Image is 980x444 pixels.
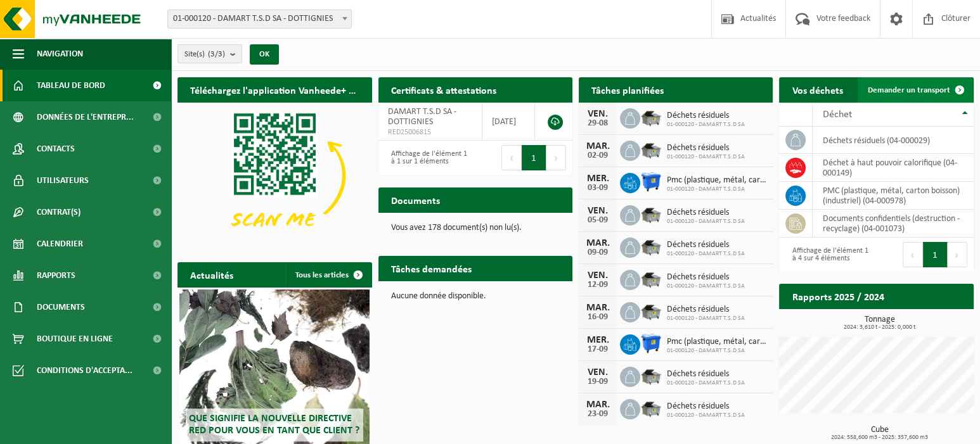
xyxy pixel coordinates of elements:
span: RED25006815 [388,127,473,137]
div: Affichage de l'élément 1 à 1 sur 1 éléments [385,144,469,172]
div: MER. [585,335,610,345]
span: 2024: 558,600 m3 - 2025: 357,600 m3 [785,434,974,441]
p: Vous avez 178 document(s) non lu(s). [391,224,560,232]
h2: Rapports 2025 / 2024 [779,284,896,308]
span: Tableau de bord [37,70,105,101]
span: Boutique en ligne [37,323,113,355]
span: Déchets résiduels [667,272,745,282]
span: 01-000120 - DAMART T.S.D SA [667,186,767,193]
img: WB-1100-HPE-BE-01 [640,333,662,354]
button: Site(s)(3/3) [177,44,242,63]
div: 16-09 [585,313,610,322]
span: 01-000120 - DAMART T.S.D SA [667,412,745,419]
img: WB-5000-GAL-GY-01 [640,365,662,386]
div: VEN. [585,367,610,377]
button: Next [546,145,566,170]
span: Site(s) [184,45,225,64]
h2: Tâches planifiées [579,77,676,102]
h2: Documents [378,187,453,212]
span: Que signifie la nouvelle directive RED pour vous en tant que client ? [189,414,359,436]
div: VEN. [585,109,610,119]
img: WB-5000-GAL-GY-01 [640,300,662,322]
span: 01-000120 - DAMART T.S.D SA [667,218,745,225]
span: Utilisateurs [37,165,89,196]
h2: Actualités [177,262,246,287]
p: Aucune donnée disponible. [391,292,560,301]
img: WB-5000-GAL-GY-01 [640,203,662,225]
span: Déchets résiduels [667,143,745,153]
span: Conditions d'accepta... [37,355,132,386]
div: MER. [585,174,610,184]
div: 19-09 [585,377,610,386]
h2: Tâches demandées [378,256,484,281]
img: WB-5000-GAL-GY-01 [640,236,662,257]
img: WB-1100-HPE-BE-01 [640,171,662,193]
span: 01-000120 - DAMART T.S.D SA [667,250,745,258]
div: 03-09 [585,184,610,193]
span: Documents [37,291,85,323]
h3: Tonnage [785,315,974,331]
a: Demander un transport [858,77,972,103]
img: WB-5000-GAL-GY-01 [640,268,662,289]
span: 01-000120 - DAMART T.S.D SA [667,379,745,387]
img: WB-5000-GAL-GY-01 [640,139,662,160]
div: 17-09 [585,345,610,354]
button: 1 [522,145,546,170]
span: Déchets résiduels [667,305,745,315]
div: 12-09 [585,281,610,289]
span: Données de l'entrepr... [37,101,134,133]
span: 01-000120 - DAMART T.S.D SA [667,121,745,129]
a: Consulter les rapports [863,308,972,334]
div: MAR. [585,238,610,248]
div: 23-09 [585,410,610,419]
span: 01-000120 - DAMART T.S.D SA [667,153,745,161]
span: Calendrier [37,228,83,260]
img: WB-5000-GAL-GY-01 [640,397,662,419]
button: Previous [501,145,522,170]
div: MAR. [585,400,610,410]
a: Tous les articles [285,262,371,288]
div: MAR. [585,141,610,151]
span: Navigation [37,38,83,70]
div: Affichage de l'élément 1 à 4 sur 4 éléments [785,241,870,269]
span: 01-000120 - DAMART T.S.D SA [667,347,767,355]
h2: Vos déchets [779,77,855,102]
span: Contacts [37,133,75,165]
span: Pmc (plastique, métal, carton boisson) (industriel) [667,175,767,186]
span: 01-000120 - DAMART T.S.D SA - DOTTIGNIES [168,10,351,28]
img: WB-5000-GAL-GY-01 [640,106,662,128]
span: Déchets résiduels [667,240,745,250]
div: 02-09 [585,151,610,160]
td: déchets résiduels (04-000029) [813,127,974,154]
td: déchet à haut pouvoir calorifique (04-000149) [813,154,974,182]
td: [DATE] [482,103,535,141]
div: 29-08 [585,119,610,128]
div: MAR. [585,303,610,313]
button: Previous [903,242,923,267]
span: Pmc (plastique, métal, carton boisson) (industriel) [667,337,767,347]
span: 01-000120 - DAMART T.S.D SA [667,282,745,290]
td: documents confidentiels (destruction - recyclage) (04-001073) [813,210,974,238]
span: Contrat(s) [37,196,81,228]
span: Déchets résiduels [667,208,745,218]
button: 1 [923,242,948,267]
div: VEN. [585,270,610,281]
td: PMC (plastique, métal, carton boisson) (industriel) (04-000978) [813,182,974,210]
span: 2024: 3,610 t - 2025: 0,000 t [785,324,974,331]
span: Déchet [822,110,851,120]
span: Déchets résiduels [667,369,745,379]
button: OK [250,44,279,65]
span: 01-000120 - DAMART T.S.D SA - DOTTIGNIES [167,10,352,29]
h3: Cube [785,426,974,441]
span: 01-000120 - DAMART T.S.D SA [667,315,745,322]
span: Rapports [37,260,75,291]
h2: Téléchargez l'application Vanheede+ maintenant! [177,77,372,102]
img: Download de VHEPlus App [177,103,372,248]
h2: Certificats & attestations [378,77,509,102]
count: (3/3) [208,50,225,58]
span: Demander un transport [868,86,950,94]
span: Déchets résiduels [667,402,745,412]
div: 05-09 [585,216,610,225]
div: 09-09 [585,248,610,257]
div: VEN. [585,206,610,216]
